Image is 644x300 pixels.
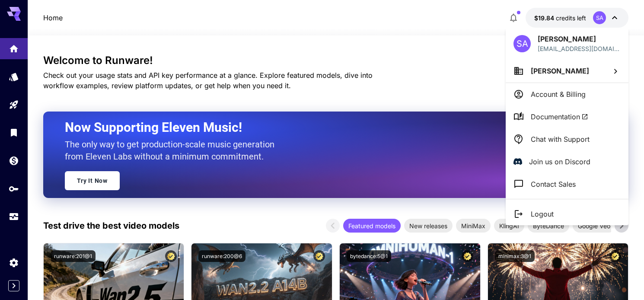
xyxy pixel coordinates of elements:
[538,44,621,53] div: saddif.ahmed77@googlemail.com
[506,59,628,83] button: [PERSON_NAME]
[538,44,621,53] p: [EMAIL_ADDRESS][DOMAIN_NAME]
[513,35,531,52] div: SA
[531,67,589,75] span: [PERSON_NAME]
[538,34,621,44] p: [PERSON_NAME]
[531,134,590,144] p: Chat with Support
[531,179,576,189] p: Contact Sales
[529,156,590,167] p: Join us on Discord
[531,112,588,122] span: Documentation
[531,209,554,219] p: Logout
[531,89,586,99] p: Account & Billing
